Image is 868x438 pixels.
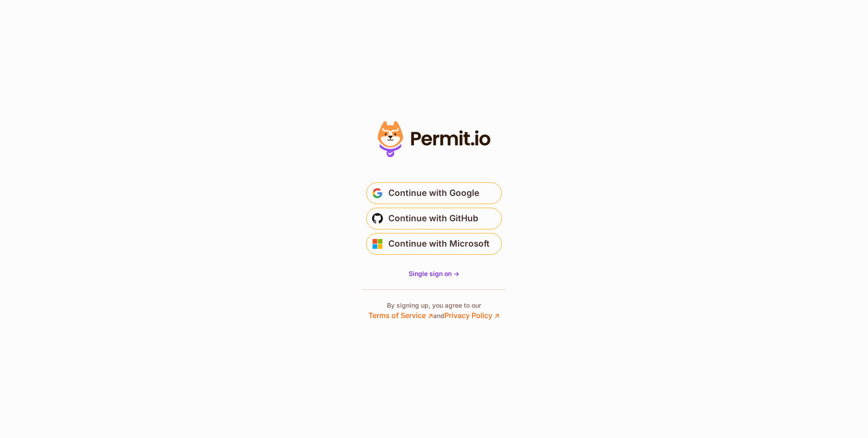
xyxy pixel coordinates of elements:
a: Single sign on -> [409,269,459,278]
button: Continue with Google [366,182,502,204]
span: Continue with Microsoft [388,237,490,251]
a: Terms of Service ↗ [368,311,433,320]
a: Privacy Policy ↗ [444,311,500,320]
span: Continue with Google [388,186,479,200]
span: Single sign on -> [409,270,459,277]
span: Continue with GitHub [388,211,478,226]
button: Continue with GitHub [366,208,502,229]
button: Continue with Microsoft [366,233,502,255]
p: By signing up, you agree to our and [368,301,500,321]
